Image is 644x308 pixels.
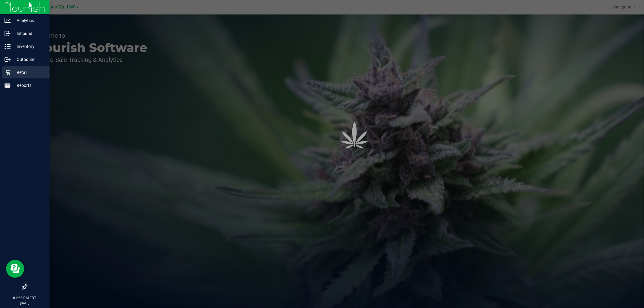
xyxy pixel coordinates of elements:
[5,56,11,62] inline-svg: Outbound
[5,69,11,75] inline-svg: Retail
[11,17,47,24] p: Analytics
[5,17,11,24] inline-svg: Analytics
[5,30,11,37] inline-svg: Inbound
[11,82,47,89] p: Reports
[5,82,11,88] inline-svg: Reports
[11,69,47,76] p: Retail
[11,56,47,63] p: Outbound
[3,301,47,305] p: [DATE]
[11,43,47,50] p: Inventory
[3,295,47,301] p: 01:22 PM EDT
[11,30,47,37] p: Inbound
[6,260,24,278] iframe: Resource center
[5,43,11,49] inline-svg: Inventory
